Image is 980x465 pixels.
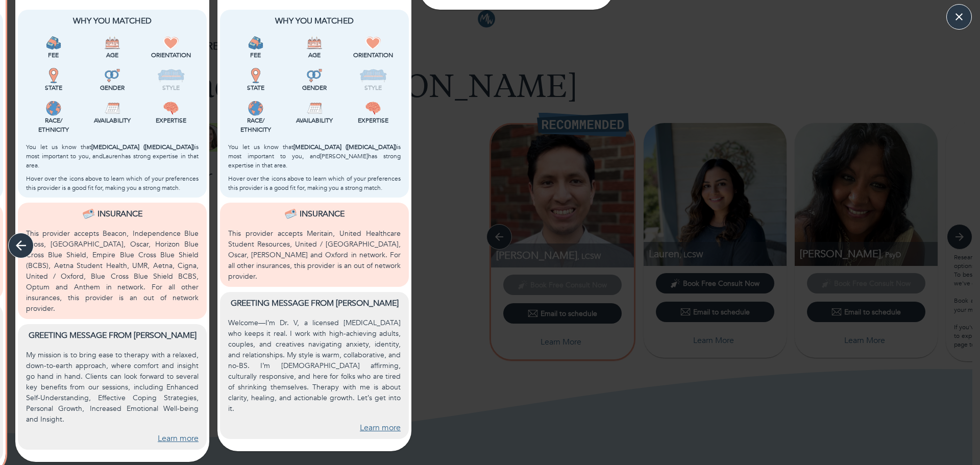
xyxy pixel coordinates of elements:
[228,297,401,309] p: Greeting message from [PERSON_NAME]
[228,174,401,192] p: Hover over the icons above to learn which of your preferences this provider is a good fit for, ma...
[46,68,61,83] img: State
[287,83,341,92] p: Gender
[85,51,139,60] p: Age
[85,116,139,125] p: Availability
[228,83,283,92] p: State
[228,15,401,27] p: Why You Matched
[26,350,199,425] p: My mission is to bring ease to therapy with a relaxed, down-to-earth approach, where comfort and ...
[248,101,263,116] img: Race/<br />Ethnicity
[144,83,199,92] p: Style
[157,68,185,83] img: Style
[228,228,401,282] p: This provider accepts Meritain, United Healthcare Student Resources, United / [GEOGRAPHIC_DATA], ...
[228,68,283,92] div: This provider is licensed to work in your state.
[346,51,401,60] p: Orientation
[105,68,120,83] img: Gender
[26,174,199,192] p: Hover over the icons above to learn which of your preferences this provider is a good fit for, ma...
[228,51,283,60] p: Fee
[228,317,401,414] p: Welcome—I’m Dr. V, a licensed [MEDICAL_DATA] who keeps it real. I work with high-achieving adults...
[346,116,401,125] p: Expertise
[287,116,341,125] p: Availability
[46,101,61,116] img: Race/<br />Ethnicity
[97,208,142,220] p: Insurance
[307,68,322,83] img: Gender
[26,228,199,314] p: This provider accepts Beacon, Independence Blue Cross, [GEOGRAPHIC_DATA], Oscar, Horizon Blue Cro...
[293,143,397,151] b: [MEDICAL_DATA] ([MEDICAL_DATA])
[346,83,401,92] p: Style
[85,83,139,92] p: Gender
[287,51,341,60] p: Age
[46,35,61,51] img: Fee
[26,142,199,170] p: You let us know that is most important to you, and Lauren has strong expertise in that area.
[228,142,401,170] p: You let us know that is most important to you, and [PERSON_NAME] has strong expertise in that area.
[26,83,81,92] p: State
[163,101,179,116] img: Expertise
[307,101,322,116] img: Availability
[163,35,179,51] img: Orientation
[300,208,345,220] p: Insurance
[365,101,381,116] img: Expertise
[105,35,120,51] img: Age
[26,15,199,27] p: Why You Matched
[158,433,199,445] a: Learn more
[144,116,199,125] p: Expertise
[105,101,120,116] img: Availability
[359,68,387,83] img: Style
[248,35,263,51] img: Fee
[360,422,401,434] a: Learn more
[91,143,194,151] b: [MEDICAL_DATA] ([MEDICAL_DATA])
[26,116,81,134] p: Race/ Ethnicity
[26,68,81,92] div: This provider is licensed to work in your state.
[144,51,199,60] p: Orientation
[307,35,322,51] img: Age
[228,116,283,134] p: Race/ Ethnicity
[248,68,263,83] img: State
[365,35,381,51] img: Orientation
[26,51,81,60] p: Fee
[26,329,199,341] p: Greeting message from [PERSON_NAME]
